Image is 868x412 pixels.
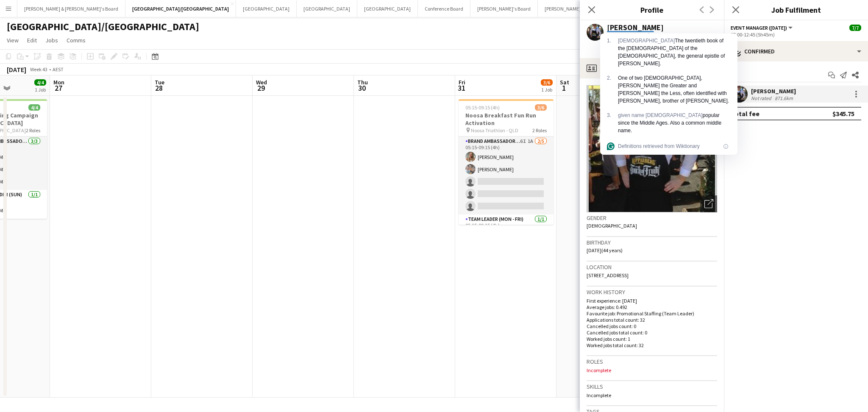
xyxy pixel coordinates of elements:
button: Event Manager ([DATE]) [731,25,794,31]
div: 07:00-12:45 (5h45m) [731,31,861,38]
div: Bio [580,58,724,78]
span: Event Manager (Sunday) [731,25,787,31]
button: [PERSON_NAME] & [PERSON_NAME]'s Board [538,0,646,17]
p: Applications total count: 32 [587,317,717,323]
p: First experience: [DATE] [587,298,717,304]
div: Confirmed [724,41,868,61]
div: $345.75 [832,109,854,118]
div: [PERSON_NAME] [607,24,664,31]
p: Incomplete [587,392,717,398]
button: [GEOGRAPHIC_DATA] [297,0,357,17]
h3: Profile [580,4,724,15]
div: [PERSON_NAME] [751,87,796,95]
h3: Skills [587,383,717,390]
img: Crew avatar or photo [587,85,717,212]
h3: Job Fulfilment [724,4,868,15]
span: [DEMOGRAPHIC_DATA] [587,223,637,229]
p: Average jobs: 0.492 [587,304,717,310]
div: Not rated [751,95,773,101]
div: Total fee [731,109,759,118]
p: Worked jobs total count: 32 [587,342,717,348]
div: Open photos pop-in [700,195,717,212]
h3: Birthday [587,239,717,246]
button: [GEOGRAPHIC_DATA] [357,0,418,17]
p: Worked jobs count: 1 [587,336,717,342]
button: [PERSON_NAME]'s Board [470,0,538,17]
button: [PERSON_NAME] & [PERSON_NAME]'s Board [17,0,125,17]
h3: Location [587,263,717,271]
h3: Work history [587,288,717,296]
button: Conference Board [418,0,470,17]
div: 871.6km [773,95,795,101]
p: Cancelled jobs count: 0 [587,323,717,329]
p: Incomplete [587,367,717,373]
span: [DATE] (44 years) [587,247,623,253]
span: 7/7 [849,25,861,31]
p: Favourite job: Promotional Staffing (Team Leader) [587,310,717,317]
h3: Gender [587,214,717,222]
button: [GEOGRAPHIC_DATA] [236,0,297,17]
h3: Roles [587,358,717,365]
p: Cancelled jobs total count: 0 [587,329,717,336]
button: [GEOGRAPHIC_DATA]/[GEOGRAPHIC_DATA] [125,0,236,17]
span: [STREET_ADDRESS] [587,272,629,278]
